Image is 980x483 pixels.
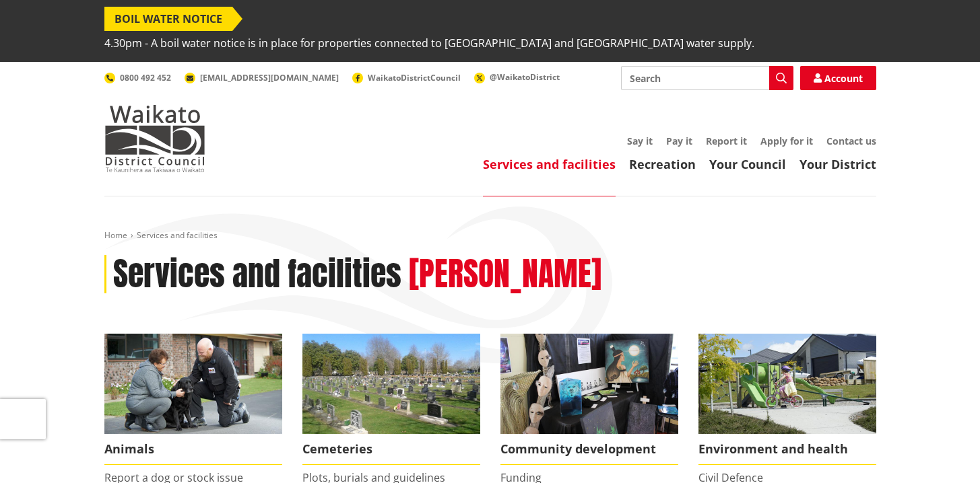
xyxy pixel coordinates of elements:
[709,156,786,172] a: Your Council
[302,334,480,434] img: Huntly Cemetery
[302,434,480,465] span: Cemeteries
[474,71,560,83] a: @WaikatoDistrict
[698,434,876,465] span: Environment and health
[137,229,218,241] span: Services and facilities
[483,156,616,172] a: Services and facilities
[104,334,282,434] img: Animal Control
[352,72,461,83] a: WaikatoDistrictCouncil
[368,72,461,83] span: WaikatoDistrictCouncil
[104,229,127,241] a: Home
[621,66,793,90] input: Search input
[627,135,653,147] a: Say it
[629,156,696,172] a: Recreation
[104,31,754,55] span: 4.30pm - A boil water notice is in place for properties connected to [GEOGRAPHIC_DATA] and [GEOGR...
[666,135,692,147] a: Pay it
[104,7,232,31] span: BOIL WATER NOTICE
[104,434,282,465] span: Animals
[185,72,339,83] a: [EMAIL_ADDRESS][DOMAIN_NAME]
[409,255,601,294] h2: [PERSON_NAME]
[760,135,813,147] a: Apply for it
[490,71,560,83] span: @WaikatoDistrict
[200,72,339,83] span: [EMAIL_ADDRESS][DOMAIN_NAME]
[104,72,171,83] a: 0800 492 452
[826,135,876,147] a: Contact us
[302,334,480,465] a: Huntly Cemetery Cemeteries
[698,334,876,434] img: New housing in Pokeno
[800,66,876,90] a: Account
[104,334,282,465] a: Waikato District Council Animal Control team Animals
[104,105,205,172] img: Waikato District Council - Te Kaunihera aa Takiwaa o Waikato
[799,156,876,172] a: Your District
[113,255,401,294] h1: Services and facilities
[104,230,876,241] nav: breadcrumb
[706,135,747,147] a: Report it
[120,72,171,83] span: 0800 492 452
[500,434,678,465] span: Community development
[698,334,876,465] a: New housing in Pokeno Environment and health
[500,334,678,465] a: Matariki Travelling Suitcase Art Exhibition Community development
[500,334,678,434] img: Matariki Travelling Suitcase Art Exhibition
